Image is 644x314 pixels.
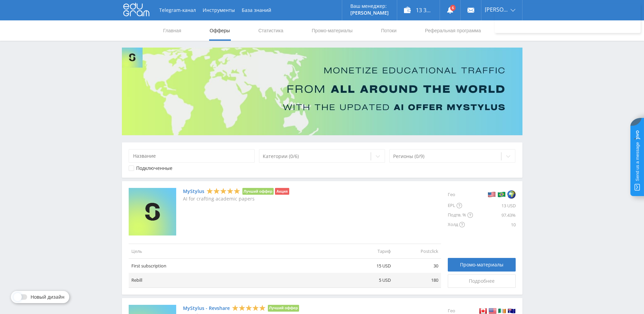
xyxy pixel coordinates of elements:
a: Потоки [380,20,397,41]
td: Тариф [346,244,393,258]
div: Гео [448,188,473,201]
td: 15 USD [346,259,393,273]
a: Реферальная программа [424,20,482,41]
td: 5 USD [346,273,393,287]
div: 5 Stars [232,304,266,311]
div: 97.43% [473,210,516,220]
span: Новый дизайн [31,294,65,300]
span: Промо-материалы [460,262,503,267]
td: 30 [393,259,441,273]
a: Офферы [209,20,231,41]
td: 180 [393,273,441,287]
div: 10 [473,220,516,229]
p: [PERSON_NAME] [350,10,389,16]
a: Промо-материалы [311,20,353,41]
img: MyStylus [129,188,176,235]
p: Ваш менеджер: [350,3,389,9]
td: Цель [129,244,346,258]
td: First subscription [129,259,346,273]
a: Подробнее [448,274,516,288]
td: Rebill [129,273,346,287]
div: 5 Stars [206,188,240,195]
div: Холд [448,220,473,229]
a: MyStylus - Revshare [183,306,230,311]
a: Промо-материалы [448,258,516,272]
div: Подключенные [136,165,172,171]
div: Подтв. % [448,210,473,220]
a: MyStylus [183,189,204,194]
div: EPL [448,201,473,210]
a: Главная [163,20,182,41]
li: Лучший оффер [268,305,299,312]
td: Postclick [393,244,441,258]
span: [PERSON_NAME] [485,7,509,12]
a: Статистика [258,20,284,41]
p: AI for crafting academic papers [183,196,289,202]
div: 13 USD [473,201,516,210]
img: Banner [122,48,522,135]
li: Лучший оффер [242,188,274,195]
span: Подробнее [469,278,495,284]
li: Акция [275,188,289,195]
input: Название [129,149,255,163]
